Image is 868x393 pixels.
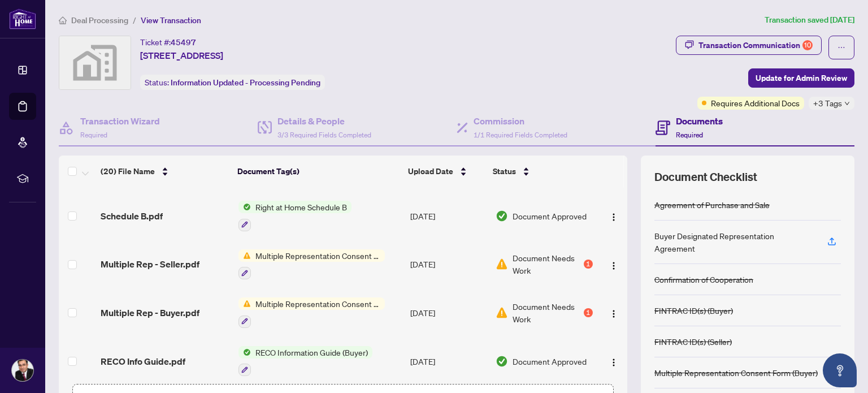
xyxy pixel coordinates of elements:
[251,297,385,310] span: Multiple Representation Consent Form (Buyer)
[12,360,33,381] img: Profile Icon
[605,304,623,322] button: Logo
[654,169,757,185] span: Document Checklist
[406,240,491,289] td: [DATE]
[513,300,581,325] span: Document Needs Work
[654,198,770,211] div: Agreement of Purchase and Sale
[238,201,351,231] button: Status IconRight at Home Schedule B
[408,165,453,178] span: Upload Date
[496,258,508,270] img: Document Status
[837,44,845,51] span: ellipsis
[676,36,822,55] button: Transaction Communication10
[403,156,488,187] th: Upload Date
[101,209,163,223] span: Schedule B.pdf
[171,77,320,88] span: Information Updated - Processing Pending
[101,257,199,271] span: Multiple Rep - Seller.pdf
[609,213,618,222] img: Logo
[171,37,196,47] span: 45497
[711,97,800,109] span: Requires Additional Docs
[133,14,136,27] li: /
[101,165,155,178] span: (20) File Name
[251,201,351,213] span: Right at Home Schedule B
[251,346,372,359] span: RECO Information Guide (Buyer)
[513,252,581,277] span: Document Needs Work
[233,156,404,187] th: Document Tag(s)
[238,201,251,213] img: Status Icon
[141,15,201,25] span: View Transaction
[698,36,813,54] div: Transaction Communication
[101,306,199,319] span: Multiple Rep - Buyer.pdf
[238,346,251,359] img: Status Icon
[844,101,850,106] span: down
[605,207,623,225] button: Logo
[238,297,385,328] button: Status IconMultiple Representation Consent Form (Buyer)
[513,210,587,222] span: Document Approved
[584,260,593,269] div: 1
[654,335,732,348] div: FINTRAC ID(s) (Seller)
[802,40,813,50] div: 10
[654,273,753,286] div: Confirmation of Cooperation
[474,114,567,128] h4: Commission
[756,69,847,87] span: Update for Admin Review
[59,16,67,24] span: home
[654,366,818,379] div: Multiple Representation Consent Form (Buyer)
[474,131,567,139] span: 1/1 Required Fields Completed
[609,261,618,270] img: Logo
[605,255,623,273] button: Logo
[406,337,491,386] td: [DATE]
[496,306,508,319] img: Document Status
[654,230,814,254] div: Buyer Designated Representation Agreement
[813,97,842,110] span: +3 Tags
[80,131,107,139] span: Required
[676,114,723,128] h4: Documents
[96,156,233,187] th: (20) File Name
[238,346,372,377] button: Status IconRECO Information Guide (Buyer)
[238,297,251,310] img: Status Icon
[676,131,703,139] span: Required
[605,352,623,370] button: Logo
[59,36,131,89] img: svg%3e
[496,355,508,368] img: Document Status
[140,36,196,49] div: Ticket #:
[654,304,733,317] div: FINTRAC ID(s) (Buyer)
[748,68,854,88] button: Update for Admin Review
[406,288,491,337] td: [DATE]
[277,114,371,128] h4: Details & People
[493,165,516,178] span: Status
[488,156,594,187] th: Status
[238,249,251,262] img: Status Icon
[140,49,223,62] span: [STREET_ADDRESS]
[277,131,371,139] span: 3/3 Required Fields Completed
[71,15,128,25] span: Deal Processing
[140,75,325,90] div: Status:
[609,358,618,367] img: Logo
[584,308,593,317] div: 1
[823,353,857,387] button: Open asap
[80,114,160,128] h4: Transaction Wizard
[251,249,385,262] span: Multiple Representation Consent Form (Seller)
[238,249,385,280] button: Status IconMultiple Representation Consent Form (Seller)
[496,210,508,222] img: Document Status
[406,192,491,240] td: [DATE]
[765,14,854,27] article: Transaction saved [DATE]
[609,309,618,318] img: Logo
[9,8,36,29] img: logo
[101,355,185,368] span: RECO Info Guide.pdf
[513,355,587,368] span: Document Approved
